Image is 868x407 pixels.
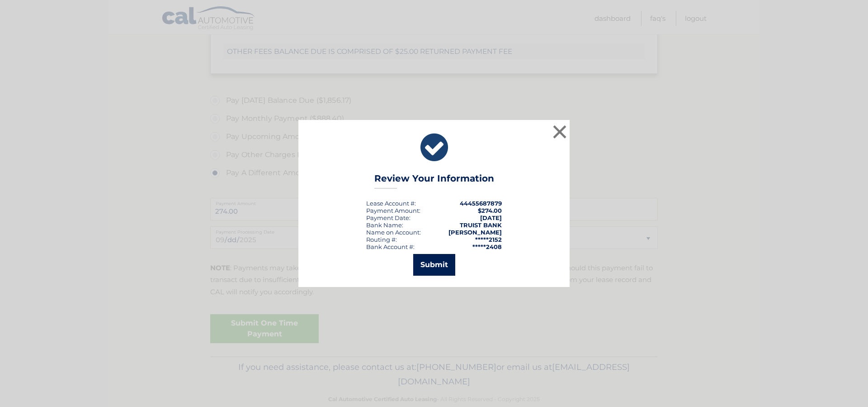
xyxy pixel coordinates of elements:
div: Lease Account #: [366,200,416,207]
div: Routing #: [366,236,397,243]
h3: Review Your Information [374,173,494,189]
span: $274.00 [478,207,502,214]
strong: 44455687879 [460,200,502,207]
button: × [551,123,569,141]
div: Name on Account: [366,229,421,236]
div: Bank Account #: [366,243,415,250]
span: [DATE] [480,214,502,221]
div: : [366,214,410,221]
strong: [PERSON_NAME] [448,229,502,236]
div: Bank Name: [366,221,403,229]
button: Submit [413,254,455,276]
span: Payment Date [366,214,409,221]
div: Payment Amount: [366,207,420,214]
strong: TRUIST BANK [460,221,502,229]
